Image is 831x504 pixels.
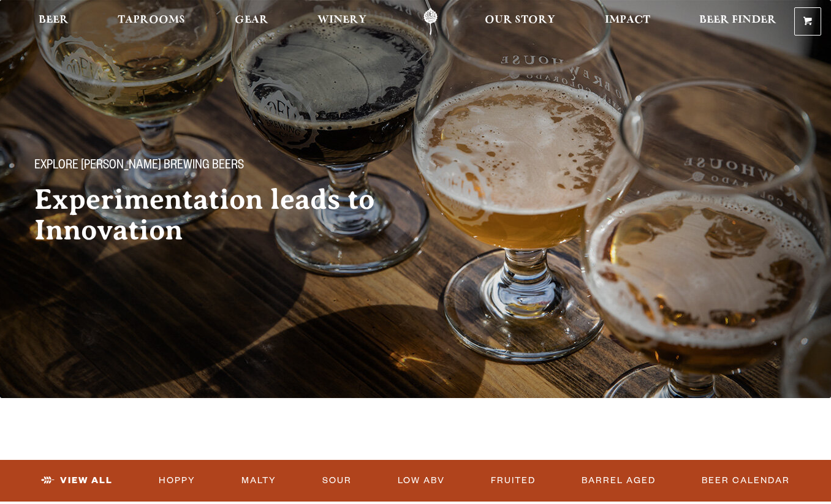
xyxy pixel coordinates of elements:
span: Impact [605,15,650,25]
a: Sour [317,467,357,495]
a: Hoppy [154,467,200,495]
a: Barrel Aged [577,467,661,495]
span: Winery [317,15,366,25]
a: View All [36,467,118,495]
h2: Experimentation leads to Innovation [34,184,417,246]
a: Impact [597,8,658,36]
a: Odell Home [408,8,453,36]
span: Our Story [485,15,555,25]
a: Fruited [486,467,541,495]
a: Winery [309,8,374,36]
a: Beer Calendar [697,467,795,495]
span: Beer Finder [699,15,776,25]
a: Malty [237,467,281,495]
a: Gear [227,8,276,36]
span: Taprooms [118,15,185,25]
a: Beer [31,8,77,36]
span: Beer [39,15,69,25]
span: Gear [235,15,268,25]
a: Our Story [477,8,563,36]
span: Explore [PERSON_NAME] Brewing Beers [34,159,244,175]
a: Taprooms [110,8,193,36]
a: Beer Finder [691,8,784,36]
a: Low ABV [393,467,450,495]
